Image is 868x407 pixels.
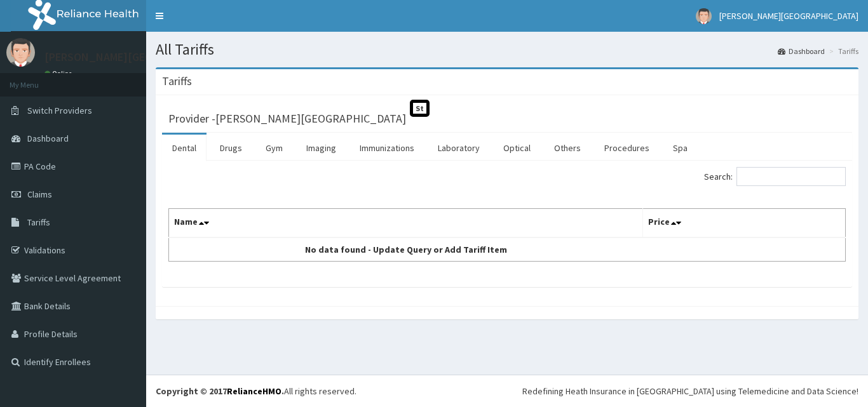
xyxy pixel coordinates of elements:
[162,135,207,161] a: Dental
[156,385,284,397] strong: Copyright © 2017 .
[227,385,281,397] a: RelianceHMO
[493,135,541,161] a: Optical
[696,8,712,24] img: User Image
[156,41,858,58] h1: All Tariffs
[27,189,52,200] span: Claims
[704,167,846,186] label: Search:
[522,385,858,397] div: Redefining Heath Insurance in [GEOGRAPHIC_DATA] using Telemedicine and Data Science!
[27,105,92,116] span: Switch Providers
[736,167,846,186] input: Search:
[6,38,35,67] img: User Image
[428,135,490,161] a: Laboratory
[27,133,69,144] span: Dashboard
[642,209,846,238] th: Price
[44,69,75,78] a: Online
[663,135,698,161] a: Spa
[349,135,424,161] a: Immunizations
[719,10,858,22] span: [PERSON_NAME][GEOGRAPHIC_DATA]
[168,113,406,124] h3: Provider - [PERSON_NAME][GEOGRAPHIC_DATA]
[210,135,252,161] a: Drugs
[169,237,643,262] td: No data found - Update Query or Add Tariff Item
[594,135,660,161] a: Procedures
[410,100,430,117] span: St
[296,135,346,161] a: Imaging
[169,209,643,238] th: Name
[544,135,591,161] a: Others
[27,217,50,228] span: Tariffs
[778,46,825,57] a: Dashboard
[44,51,233,63] p: [PERSON_NAME][GEOGRAPHIC_DATA]
[255,135,293,161] a: Gym
[826,46,858,57] li: Tariffs
[146,375,868,407] footer: All rights reserved.
[162,76,192,87] h3: Tariffs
